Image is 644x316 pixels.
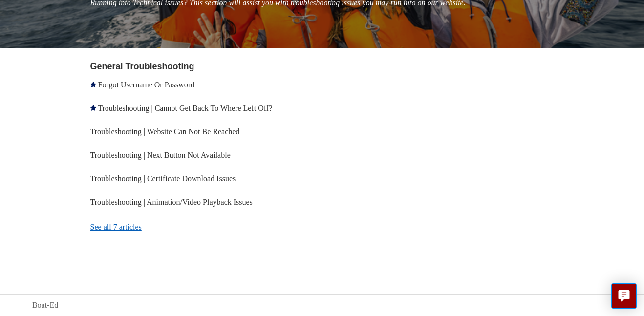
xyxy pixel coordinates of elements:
a: General Troubleshooting [90,62,194,71]
a: Boat-Ed [32,299,58,311]
a: Troubleshooting | Website Can Not Be Reached [90,127,240,136]
a: Troubleshooting | Next Button Not Available [90,151,231,159]
a: Troubleshooting | Cannot Get Back To Where Left Off? [98,104,272,112]
svg: Promoted article [90,82,96,87]
a: See all 7 articles [90,214,325,240]
svg: Promoted article [90,105,96,111]
a: Troubleshooting | Certificate Download Issues [90,174,236,183]
a: Troubleshooting | Animation/Video Playback Issues [90,198,253,206]
button: Live chat [611,283,637,309]
a: Forgot Username Or Password [98,81,194,89]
